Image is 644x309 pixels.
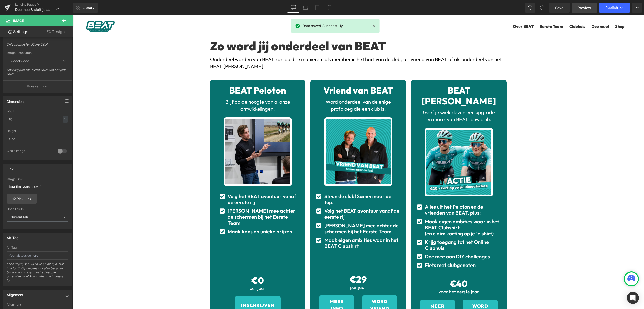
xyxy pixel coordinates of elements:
[11,215,28,219] b: Current Tab
[632,3,642,13] button: More
[13,19,24,23] span: Image
[156,69,214,81] span: BEAT Peloton
[289,280,325,300] a: WORD VRIEND
[7,177,68,181] div: Image Link
[7,129,68,133] div: Height
[7,207,68,211] div: Open link In
[177,270,193,276] span: per jaar
[155,178,223,190] b: Volg het BEAT avontuur vanaf de eerste rij
[7,303,68,306] div: Alignment
[349,69,423,92] span: BEAT [PERSON_NAME]
[7,135,68,143] input: auto
[3,80,72,92] button: More settings
[37,26,74,37] a: Design
[352,247,403,253] b: Fiets met clubgenoten
[7,251,68,260] input: Your alt tags go here
[7,233,19,240] div: Alt Tag
[15,3,73,7] a: Landing Pages
[153,83,217,97] span: Blijf op de hoogte van al onze ontwikkelingen.
[247,280,282,300] a: MEER INFO
[7,246,68,249] div: Alt Tag
[277,258,294,270] span: €29
[354,101,419,107] span: en maak van BEAT jouw club.
[252,222,326,234] b: Maak eigen ambities waar in het BEAT Clubshirt
[555,5,563,10] span: Save
[251,69,320,81] font: Vriend van BEAT
[168,287,202,294] span: Inschrijven
[137,41,429,54] span: Onderdeel worden van BEAT kan op drie manieren: als member in het hart van de club, als vriend va...
[11,59,29,63] b: 3000x3000
[7,164,14,171] div: Link
[63,116,68,123] div: %
[295,283,318,297] span: WORD VRIEND
[179,259,191,271] span: €0
[15,8,53,12] span: Doe mee & sluit je aan!
[7,42,68,50] div: Only support for UCare CDN
[519,8,536,15] a: Doe mee!
[83,5,94,10] span: Library
[366,274,406,280] span: voor het eerste jaar
[252,178,319,190] b: Steun de club! Samen naar de top.
[155,213,219,219] b: Maak kans op unieke prijzen
[7,68,68,79] div: Only support for UCare CDN and Shopify CDN
[605,6,618,10] span: Publish
[324,3,336,13] a: Mobile
[277,269,294,275] span: per jaar
[7,149,53,154] div: Circle Image
[572,3,597,13] a: Preview
[627,292,639,304] div: Open Intercom Messenger
[7,290,24,297] div: Alignment
[312,91,313,97] span: .
[252,193,327,205] b: Volg het BEAT avontuur vanaf de eerste rij
[396,288,419,301] span: WORD MEMBER
[390,285,425,304] a: WORD MEMBER
[352,224,416,236] b: Krijg toegang tot het Online Clubhuis
[353,288,376,301] span: MEER INFO
[440,8,461,15] a: Over BEAT
[27,84,47,89] p: More settings
[7,183,68,191] input: https://your-shop.myshopify.com
[347,285,382,304] a: MEER INFO
[352,189,411,201] b: Alles uit het Peloton en de vrienden van BEAT, plus:
[7,262,68,286] div: Each image should have an alt text. Not just for SEO purposes but also because blind and visually...
[302,23,344,29] span: Data saved Successfully.
[155,193,223,211] b: [PERSON_NAME] mee achter de schermen bij het Eerste Team
[350,94,422,100] span: Geef je wielerleven een upgrade
[352,215,421,222] b: (en claim korting op je 1e shirt)
[252,207,326,219] b: [PERSON_NAME] mee achter de schermen bij het Eerste Team
[377,263,395,274] span: €40
[253,83,318,97] font: Word onderdeel van de enige profploeg die een club is
[352,203,426,215] b: Maak eigen ambities waar in het BEAT Clubshirt
[287,3,299,13] a: Desktop
[7,110,68,113] div: Width
[7,97,24,104] div: Dimension
[599,3,630,13] button: Publish
[73,3,98,13] a: New Library
[311,3,324,13] a: Tablet
[542,8,552,15] a: Shop
[537,3,547,13] button: Redo
[13,5,43,18] a: BEAT Cycling Club
[497,8,513,15] a: Clubhuis
[299,3,311,13] a: Laptop
[162,281,208,300] a: Inschrijven
[578,5,591,10] span: Preview
[253,283,276,297] span: MEER INFO
[7,115,68,123] input: auto
[137,24,434,38] h1: Zo word jij onderdeel van BEAT
[7,51,68,55] div: Image Resolution
[467,8,491,15] a: Eerste Team
[7,194,37,204] a: Pick Link
[352,238,417,245] b: Doe mee aan DIY challenges
[525,3,535,13] button: Undo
